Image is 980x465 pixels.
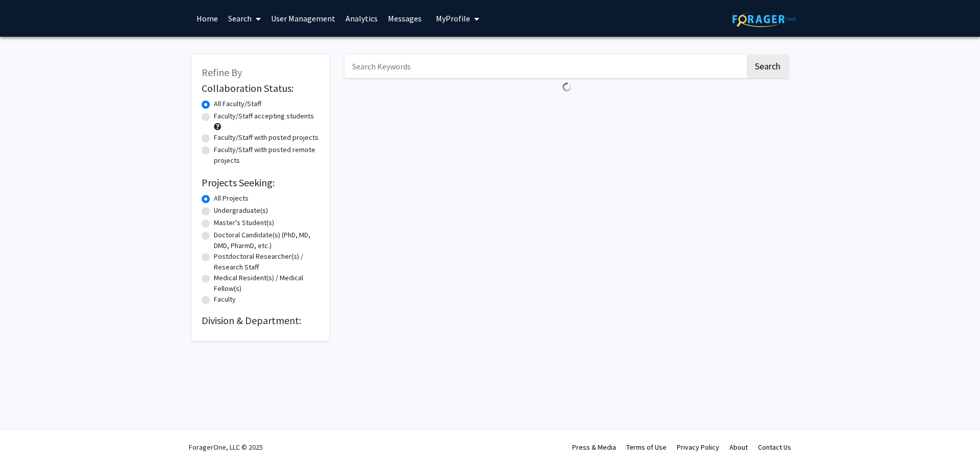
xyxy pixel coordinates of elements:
button: Search [747,55,789,78]
label: Master's Student(s) [214,217,274,228]
nav: Page navigation [345,96,789,119]
a: Terms of Use [626,443,667,452]
a: Messages [383,1,427,36]
label: Faculty/Staff with posted remote projects [214,144,319,166]
a: User Management [266,1,340,36]
img: Loading [558,78,576,96]
label: Postdoctoral Researcher(s) / Research Staff [214,251,319,273]
label: All Faculty/Staff [214,99,261,109]
h2: Collaboration Status: [202,82,319,94]
a: Press & Media [572,443,616,452]
a: About [729,443,748,452]
div: ForagerOne, LLC © 2025 [189,429,263,465]
a: Search [223,1,266,36]
span: Refine By [202,66,242,79]
label: Doctoral Candidate(s) (PhD, MD, DMD, PharmD, etc.) [214,230,319,251]
a: Contact Us [758,443,791,452]
label: All Projects [214,193,249,204]
label: Faculty/Staff with posted projects [214,132,318,143]
span: My Profile [436,13,470,23]
label: Undergraduate(s) [214,205,268,216]
h2: Projects Seeking: [202,177,319,189]
label: Faculty/Staff accepting students [214,111,314,121]
h2: Division & Department: [202,314,319,327]
input: Search Keywords [345,55,745,78]
img: ForagerOne Logo [732,11,796,27]
iframe: Chat [937,419,972,457]
a: Analytics [340,1,383,36]
label: Medical Resident(s) / Medical Fellow(s) [214,273,319,294]
a: Home [191,1,223,36]
a: Privacy Policy [677,443,719,452]
label: Faculty [214,294,236,305]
